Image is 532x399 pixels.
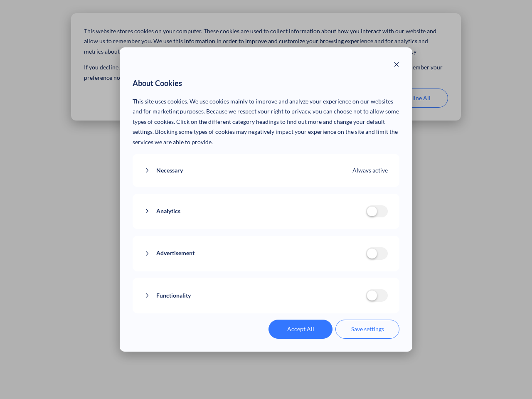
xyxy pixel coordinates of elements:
[144,291,366,301] button: Functionality
[394,60,399,71] button: Close modal
[133,77,182,90] span: About Cookies
[144,248,366,259] button: Advertisement
[352,165,388,176] span: Always active
[133,96,400,148] p: This site uses cookies. We use cookies mainly to improve and analyze your experience on our websi...
[335,320,399,339] button: Save settings
[156,248,195,259] span: Advertisement
[156,291,191,301] span: Functionality
[156,206,180,217] span: Analytics
[156,165,183,176] span: Necessary
[268,320,332,339] button: Accept All
[490,359,532,399] iframe: Chat Widget
[144,206,366,217] button: Analytics
[144,165,353,176] button: Necessary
